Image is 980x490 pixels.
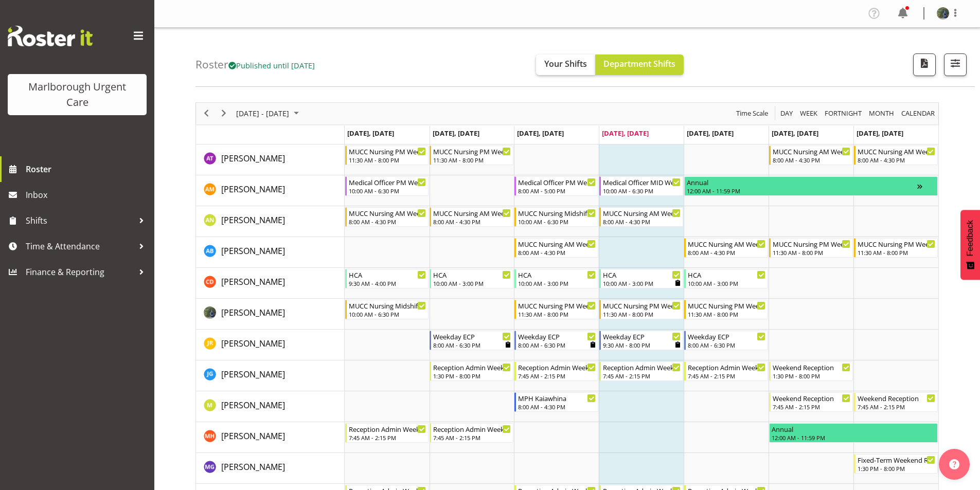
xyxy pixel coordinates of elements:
div: Weekend Reception [858,393,935,403]
span: Fortnight [824,107,863,120]
div: 8:00 AM - 4:30 PM [688,248,765,257]
div: Weekday ECP [518,331,596,341]
div: Alexandra Madigan"s event - Medical Officer PM Weekday Begin From Wednesday, October 8, 2025 at 8... [514,176,598,196]
div: previous period [198,103,215,124]
div: Medical Officer PM Weekday [518,177,596,187]
div: Josephine Godinez"s event - Reception Admin Weekday AM Begin From Wednesday, October 8, 2025 at 7... [514,361,598,381]
div: 11:30 AM - 8:00 PM [518,310,596,318]
div: Reception Admin Weekday AM [688,362,765,372]
div: Reception Admin Weekday AM [433,424,511,434]
a: [PERSON_NAME] [221,337,285,350]
div: MUCC Nursing AM Weekday [433,208,511,218]
button: Next [217,107,231,120]
button: Time Scale [735,107,770,120]
button: October 2025 [235,107,304,120]
span: [PERSON_NAME] [221,276,285,287]
div: 7:45 AM - 2:15 PM [858,403,935,411]
button: Download a PDF of the roster according to the set date range. [913,53,936,76]
div: HCA [603,269,681,280]
h4: Roster [195,59,315,70]
div: Reception Admin Weekday PM [433,362,511,372]
span: [DATE], [DATE] [857,129,903,138]
div: 11:30 AM - 8:00 PM [858,248,935,257]
button: Your Shifts [536,55,595,75]
div: Cordelia Davies"s event - HCA Begin From Friday, October 10, 2025 at 10:00:00 AM GMT+13:00 Ends A... [684,269,768,288]
div: 7:45 AM - 2:15 PM [773,403,850,411]
div: 8:00 AM - 4:30 PM [603,217,681,226]
div: MUCC Nursing AM Weekends [858,146,935,156]
span: [PERSON_NAME] [221,461,285,473]
td: Margie Vuto resource [196,391,345,422]
td: Alysia Newman-Woods resource [196,206,345,237]
div: Agnes Tyson"s event - MUCC Nursing PM Weekday Begin From Monday, October 6, 2025 at 11:30:00 AM G... [345,146,429,165]
div: MUCC Nursing PM Weekday [433,146,511,156]
div: Andrew Brooks"s event - MUCC Nursing PM Weekends Begin From Sunday, October 12, 2025 at 11:30:00 ... [854,238,938,258]
a: [PERSON_NAME] [221,214,285,226]
span: Week [799,107,818,120]
div: MUCC Nursing PM Weekends [858,239,935,249]
div: Josephine Godinez"s event - Reception Admin Weekday AM Begin From Friday, October 10, 2025 at 7:4... [684,361,768,381]
div: Jacinta Rangi"s event - Weekday ECP Begin From Wednesday, October 8, 2025 at 8:00:00 AM GMT+13:00... [514,331,598,350]
div: MUCC Nursing PM Weekday [688,300,765,311]
td: Margret Hall resource [196,422,345,453]
div: 10:00 AM - 6:30 PM [518,217,596,226]
div: Margret Hall"s event - Annual Begin From Saturday, October 11, 2025 at 12:00:00 AM GMT+13:00 Ends... [769,423,938,443]
div: 7:45 AM - 2:15 PM [433,433,511,442]
div: Jacinta Rangi"s event - Weekday ECP Begin From Thursday, October 9, 2025 at 9:30:00 AM GMT+13:00 ... [599,331,683,350]
div: 1:30 PM - 8:00 PM [773,372,850,380]
span: [PERSON_NAME] [221,214,285,226]
span: Feedback [966,220,975,256]
button: Department Shifts [595,55,684,75]
div: Gloria Varghese"s event - MUCC Nursing PM Weekday Begin From Thursday, October 9, 2025 at 11:30:0... [599,300,683,319]
div: Andrew Brooks"s event - MUCC Nursing AM Weekday Begin From Wednesday, October 8, 2025 at 8:00:00 ... [514,238,598,258]
span: Shifts [26,213,134,228]
div: Cordelia Davies"s event - HCA Begin From Wednesday, October 8, 2025 at 10:00:00 AM GMT+13:00 Ends... [514,269,598,288]
div: MUCC Nursing AM Weekday [688,239,765,249]
div: Josephine Godinez"s event - Reception Admin Weekday AM Begin From Thursday, October 9, 2025 at 7:... [599,361,683,381]
div: Alysia Newman-Woods"s event - MUCC Nursing AM Weekday Begin From Thursday, October 9, 2025 at 8:0... [599,207,683,227]
a: [PERSON_NAME] [221,306,285,319]
div: 10:00 AM - 6:30 PM [349,187,426,195]
a: [PERSON_NAME] [221,183,285,195]
div: Medical Officer PM Weekday [349,177,426,187]
img: gloria-varghese83ea2632f453239292d4b008d7aa8107.png [937,7,949,20]
div: 11:30 AM - 8:00 PM [433,156,511,164]
span: [DATE], [DATE] [602,129,649,138]
div: MUCC Nursing AM Weekends [773,146,850,156]
div: Andrew Brooks"s event - MUCC Nursing PM Weekends Begin From Saturday, October 11, 2025 at 11:30:0... [769,238,853,258]
div: Reception Admin Weekday AM [603,362,681,372]
button: Filter Shifts [944,53,967,76]
img: help-xxl-2.png [949,459,959,469]
div: 10:00 AM - 3:00 PM [518,279,596,287]
span: Roster [26,161,149,177]
span: [PERSON_NAME] [221,338,285,349]
div: 7:45 AM - 2:15 PM [349,433,426,442]
div: Fixed-Term Weekend Reception [858,455,935,465]
div: Jacinta Rangi"s event - Weekday ECP Begin From Friday, October 10, 2025 at 8:00:00 AM GMT+13:00 E... [684,331,768,350]
button: Previous [200,107,213,120]
span: [DATE], [DATE] [347,129,394,138]
div: Agnes Tyson"s event - MUCC Nursing AM Weekends Begin From Sunday, October 12, 2025 at 8:00:00 AM ... [854,146,938,165]
div: 8:00 AM - 5:00 PM [518,187,596,195]
a: [PERSON_NAME] [221,245,285,257]
div: Megan Gander"s event - Fixed-Term Weekend Reception Begin From Sunday, October 12, 2025 at 1:30:0... [854,454,938,474]
div: 10:00 AM - 3:00 PM [688,279,765,287]
div: MUCC Nursing Midshift [349,300,426,311]
div: Alysia Newman-Woods"s event - MUCC Nursing AM Weekday Begin From Monday, October 6, 2025 at 8:00:... [345,207,429,227]
div: Annual [687,177,917,187]
td: Alexandra Madigan resource [196,175,345,206]
div: 9:30 AM - 8:00 PM [603,341,681,349]
td: Andrew Brooks resource [196,237,345,268]
div: Agnes Tyson"s event - MUCC Nursing PM Weekday Begin From Tuesday, October 7, 2025 at 11:30:00 AM ... [430,146,513,165]
div: next period [215,103,233,124]
div: 10:00 AM - 3:00 PM [603,279,681,287]
span: Finance & Reporting [26,264,134,280]
div: MUCC Nursing PM Weekday [349,146,426,156]
div: HCA [349,269,426,280]
div: MPH Kaiawhina [518,393,596,403]
button: Feedback - Show survey [960,210,980,280]
a: [PERSON_NAME] [221,368,285,380]
div: 8:00 AM - 4:30 PM [858,156,935,164]
div: Margie Vuto"s event - Weekend Reception Begin From Sunday, October 12, 2025 at 7:45:00 AM GMT+13:... [854,392,938,412]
